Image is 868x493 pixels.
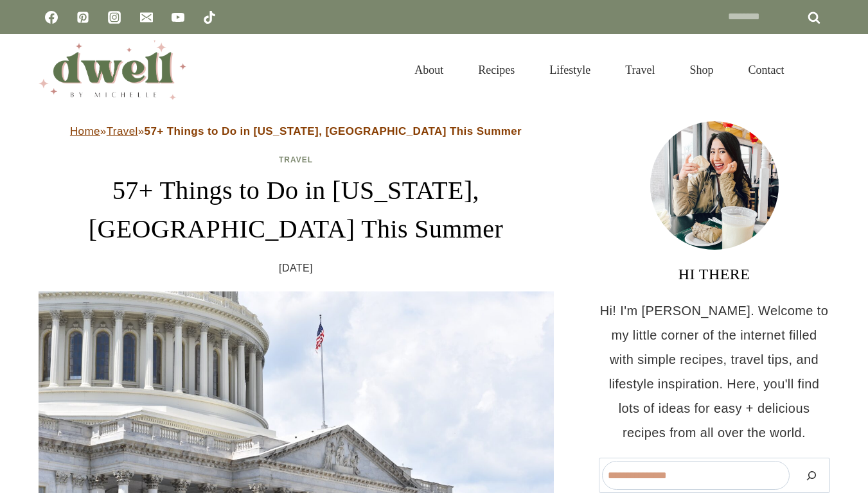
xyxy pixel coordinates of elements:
[532,48,608,92] a: Lifestyle
[39,171,554,248] h1: 57+ Things to Do in [US_STATE], [GEOGRAPHIC_DATA] This Summer
[39,4,64,30] a: Facebook
[796,461,827,490] button: Search
[145,125,522,137] strong: 57+ Things to Do in [US_STATE], [GEOGRAPHIC_DATA] This Summer
[397,48,801,92] nav: Primary Navigation
[599,263,830,286] h3: HI THERE
[70,4,96,30] a: Pinterest
[279,259,313,278] time: [DATE]
[102,4,127,30] a: Instagram
[461,48,532,92] a: Recipes
[397,48,461,92] a: About
[599,298,830,445] p: Hi! I'm [PERSON_NAME]. Welcome to my little corner of the internet filled with simple recipes, tr...
[70,125,522,137] span: » »
[197,4,222,30] a: TikTok
[279,155,313,164] a: Travel
[672,48,731,92] a: Shop
[70,125,100,137] a: Home
[165,4,191,30] a: YouTube
[808,59,830,81] button: View Search Form
[134,4,159,30] a: Email
[107,125,138,137] a: Travel
[39,40,186,99] img: DWELL by michelle
[608,48,672,92] a: Travel
[731,48,802,92] a: Contact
